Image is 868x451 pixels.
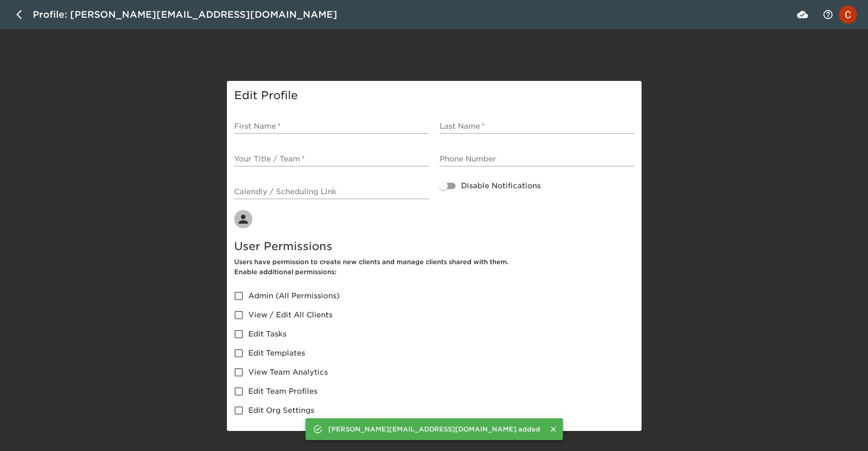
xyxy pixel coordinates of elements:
button: save [792,4,813,25]
div: [PERSON_NAME][EMAIL_ADDRESS][DOMAIN_NAME] added [328,421,540,437]
span: Edit Org Settings [248,405,314,416]
div: Profile: [PERSON_NAME][EMAIL_ADDRESS][DOMAIN_NAME] [33,7,337,22]
img: Profile [839,5,857,24]
span: Edit Templates [248,348,305,359]
h5: User Permissions [234,239,634,254]
h5: Edit Profile [234,88,634,103]
span: Users have permission to create new clients and manage clients shared with them. Enable additiona... [234,258,509,276]
span: View / Edit All Clients [248,310,332,321]
span: Edit Tasks [248,329,286,340]
button: Change Profile Picture [229,205,258,234]
span: Disable Notifications [461,180,541,191]
button: notifications [817,4,839,25]
span: Edit Team Profiles [248,386,317,397]
span: Admin (All Permissions) [248,291,340,301]
span: View Team Analytics [248,367,328,378]
button: Close [547,423,559,435]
